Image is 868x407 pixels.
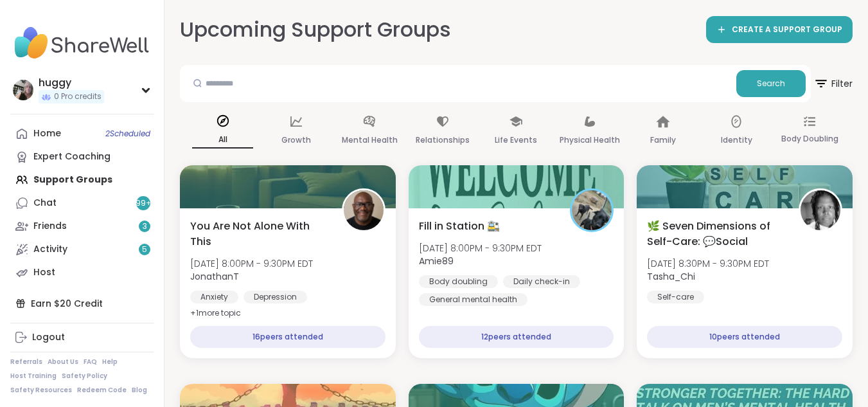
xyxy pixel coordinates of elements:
[102,357,118,366] a: Help
[419,275,498,288] div: Body doubling
[10,238,154,261] a: Activity5
[344,190,384,230] img: JonathanT
[647,326,842,348] div: 10 peers attended
[132,386,147,395] a: Blog
[419,255,454,267] b: Amie89
[13,80,33,100] img: huggy
[732,24,842,35] span: CREATE A SUPPORT GROUP
[10,21,154,66] img: ShareWell Nav Logo
[10,145,154,168] a: Expert Coaching
[10,192,154,215] a: Chat99+
[813,65,853,102] button: Filter
[560,132,620,148] p: Physical Health
[10,122,154,145] a: Home2Scheduled
[190,291,238,303] div: Anxiety
[32,331,65,344] div: Logout
[10,386,72,395] a: Safety Resources
[192,132,253,149] p: All
[281,132,311,148] p: Growth
[190,326,385,348] div: 16 peers attended
[10,261,154,284] a: Host
[48,357,78,366] a: About Us
[781,131,838,147] p: Body Doubling
[801,190,840,230] img: Tasha_Chi
[84,357,97,366] a: FAQ
[10,326,154,349] a: Logout
[757,78,785,89] span: Search
[419,242,542,255] span: [DATE] 8:00PM - 9:30PM EDT
[503,275,580,288] div: Daily check-in
[62,372,107,381] a: Safety Policy
[650,132,676,148] p: Family
[142,244,147,255] span: 5
[244,291,307,303] div: Depression
[33,220,67,233] div: Friends
[10,357,42,366] a: Referrals
[647,270,695,283] b: Tasha_Chi
[647,291,704,303] div: Self-care
[190,270,239,283] b: JonathanT
[33,150,111,163] div: Expert Coaching
[647,219,784,249] span: 🌿 Seven Dimensions of Self-Care: 💬Social
[54,91,102,102] span: 0 Pro credits
[736,70,806,97] button: Search
[495,132,537,148] p: Life Events
[813,68,853,99] span: Filter
[647,257,769,270] span: [DATE] 8:30PM - 9:30PM EDT
[143,221,147,232] span: 3
[419,293,527,306] div: General mental health
[77,386,127,395] a: Redeem Code
[190,219,328,249] span: You Are Not Alone With This
[136,198,152,209] span: 99 +
[33,243,67,256] div: Activity
[342,132,398,148] p: Mental Health
[33,266,55,279] div: Host
[721,132,752,148] p: Identity
[419,326,614,348] div: 12 peers attended
[706,16,853,43] a: CREATE A SUPPORT GROUP
[190,257,313,270] span: [DATE] 8:00PM - 9:30PM EDT
[10,372,57,381] a: Host Training
[10,292,154,315] div: Earn $20 Credit
[105,129,150,139] span: 2 Scheduled
[33,127,61,140] div: Home
[572,190,612,230] img: Amie89
[10,215,154,238] a: Friends3
[180,15,451,44] h2: Upcoming Support Groups
[33,197,57,210] div: Chat
[39,76,104,90] div: huggy
[416,132,470,148] p: Relationships
[419,219,500,234] span: Fill in Station 🚉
